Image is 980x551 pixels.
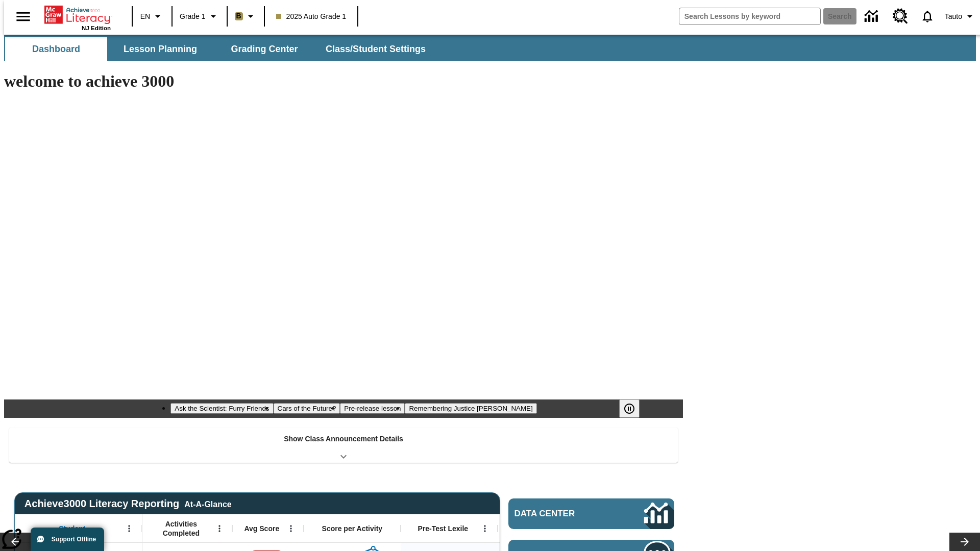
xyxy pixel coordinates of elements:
span: EN [140,11,150,22]
div: Pause [619,399,650,418]
span: Activities Completed [148,519,215,538]
button: Slide 4 Remembering Justice O'Connor [405,403,536,414]
button: Language: EN, Select a language [136,7,168,26]
span: Tauto [945,11,962,22]
span: Achieve3000 Literacy Reporting [24,498,232,510]
a: Data Center [859,3,887,31]
button: Open Menu [121,521,137,536]
button: Pause [619,399,640,418]
button: Open side menu [8,2,38,32]
button: Grade: Grade 1, Select a grade [176,7,224,26]
a: Resource Center, Will open in new tab [887,3,914,30]
button: Dashboard [5,37,107,61]
a: Notifications [914,3,941,30]
button: Open Menu [477,521,493,536]
button: Profile/Settings [941,7,980,26]
span: Avg Score [244,524,279,533]
span: 2025 Auto Grade 1 [276,11,347,22]
span: NJ Edition [82,25,111,31]
div: SubNavbar [4,37,435,61]
span: Student [59,524,85,533]
input: search field [679,8,820,24]
a: Data Center [508,498,674,529]
p: Show Class Announcement Details [284,434,403,444]
button: Boost Class color is light brown. Change class color [231,7,261,26]
div: Show Class Announcement Details [9,428,678,463]
span: B [236,10,241,22]
a: Home [44,5,111,25]
div: Home [44,4,111,31]
button: Class/Student Settings [317,37,434,61]
div: At-A-Glance [184,498,231,509]
span: Score per Activity [322,524,383,533]
button: Open Menu [283,521,299,536]
div: SubNavbar [4,35,976,61]
button: Lesson Planning [109,37,211,61]
button: Slide 3 Pre-release lesson [340,403,405,414]
button: Slide 2 Cars of the Future? [274,403,340,414]
button: Open Menu [212,521,227,536]
span: Grade 1 [180,11,206,22]
span: Pre-Test Lexile [418,524,469,533]
button: Lesson carousel, Next [949,533,980,551]
button: Grading Center [213,37,315,61]
button: Slide 1 Ask the Scientist: Furry Friends [170,403,273,414]
span: Support Offline [52,536,96,543]
h1: welcome to achieve 3000 [4,72,683,91]
button: Support Offline [31,528,104,551]
span: Data Center [514,509,610,519]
